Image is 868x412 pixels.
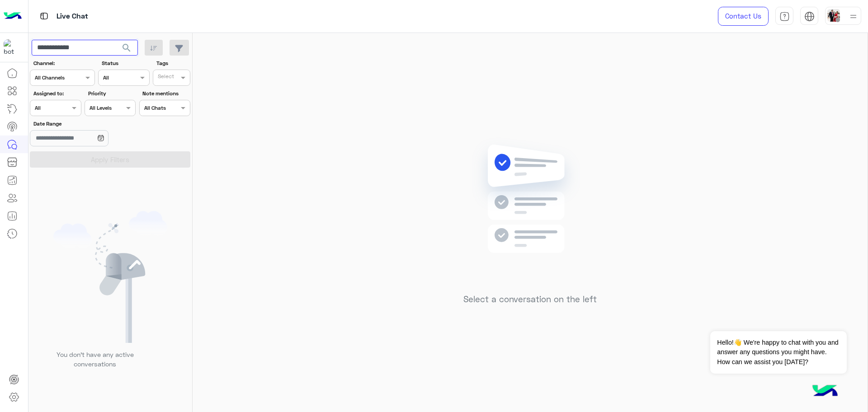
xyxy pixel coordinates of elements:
[848,11,859,22] img: profile
[49,350,141,369] p: You don’t have any active conversations
[102,59,148,67] label: Status
[804,11,815,22] img: tab
[53,211,167,343] img: empty users
[57,10,88,23] p: Live Chat
[463,294,597,304] h5: Select a conversation on the left
[30,151,190,168] button: Apply Filters
[142,89,189,98] label: Note mentions
[156,59,189,67] label: Tags
[718,7,769,26] a: Contact Us
[775,7,793,26] a: tab
[121,42,132,53] span: search
[33,120,135,128] label: Date Range
[38,10,50,22] img: tab
[827,9,840,22] img: userImage
[710,331,846,374] span: Hello!👋 We're happy to chat with you and answer any questions you might have. How can we assist y...
[779,11,790,22] img: tab
[88,89,135,98] label: Priority
[116,40,138,59] button: search
[33,89,80,98] label: Assigned to:
[4,7,22,26] img: Logo
[156,72,174,83] div: Select
[465,137,595,287] img: no messages
[33,59,94,67] label: Channel:
[809,376,841,407] img: hulul-logo.png
[4,39,20,56] img: 1403182699927242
